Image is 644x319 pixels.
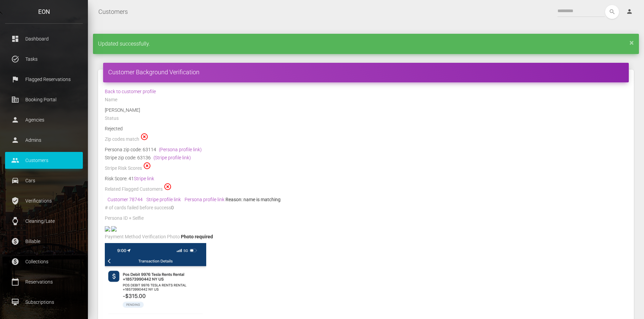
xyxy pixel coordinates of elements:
[10,297,78,307] p: Subscriptions
[143,162,151,170] span: highlight_off
[10,216,78,226] p: Cleaning/Late
[105,226,110,232] img: positive-dl-front-photo.jpg
[5,152,83,169] a: people Customers
[105,175,627,183] div: Risk Score: 41
[5,233,83,250] a: paid Billable
[108,68,624,76] h4: Customer Background Verification
[159,147,202,152] a: (Persona profile link)
[10,155,78,165] p: Customers
[181,234,213,239] span: Photo required
[100,125,632,133] div: Rejected
[105,186,163,193] label: Related Flagged Customers
[10,95,78,105] p: Booking Portal
[5,172,83,189] a: drive_eta Cars
[10,196,78,206] p: Verifications
[629,41,634,45] a: ×
[108,197,143,202] a: Customer 78744
[10,74,78,84] p: Flagged Reservations
[185,197,224,202] a: Persona profile link
[146,197,181,202] a: Stripe profile link
[621,5,639,19] a: person
[153,155,191,160] a: (Stripe profile link)
[100,204,632,214] div: 0
[140,133,148,141] span: highlight_off
[164,183,172,191] span: highlight_off
[93,34,639,54] div: Updated successfully.
[5,30,83,47] a: dashboard Dashboard
[5,132,83,149] a: person Admins
[5,71,83,88] a: flag Flagged Reservations
[10,176,78,186] p: Cars
[105,205,171,211] label: # of cards failed before success
[10,54,78,64] p: Tasks
[105,215,144,222] label: Persona ID + Selfie
[134,176,154,181] a: Stripe link
[10,34,78,44] p: Dashboard
[105,136,139,143] label: Zip codes match
[626,8,633,15] i: person
[5,51,83,68] a: task_alt Tasks
[105,154,627,162] div: Stripe zip code: 63136
[10,135,78,145] p: Admins
[5,91,83,108] a: corporate_fare Booking Portal
[10,236,78,246] p: Billable
[105,89,156,94] a: Back to customer profile
[10,277,78,287] p: Reservations
[100,106,632,114] div: [PERSON_NAME]
[5,273,83,290] a: calendar_today Reservations
[105,145,627,154] div: Persona zip code: 63114
[5,294,83,311] a: card_membership Subscriptions
[111,226,117,232] img: 272952-legacy-shared-us-central1%2Fselfiefile%2Fimage%2F950968522%2Fshrine_processed%2F8621c30221...
[5,213,83,230] a: watch Cleaning/Late
[5,253,83,270] a: paid Collections
[105,234,180,240] label: Payment Method Verification Photo
[605,5,619,19] button: search
[105,115,119,122] label: Status
[10,257,78,267] p: Collections
[225,197,281,202] b: Reason: name is matching
[5,192,83,209] a: verified_user Verifications
[5,111,83,128] a: person Agencies
[105,165,142,172] label: Stripe Risk Scores
[105,97,117,103] label: Name
[98,3,128,20] a: Customers
[10,115,78,125] p: Agencies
